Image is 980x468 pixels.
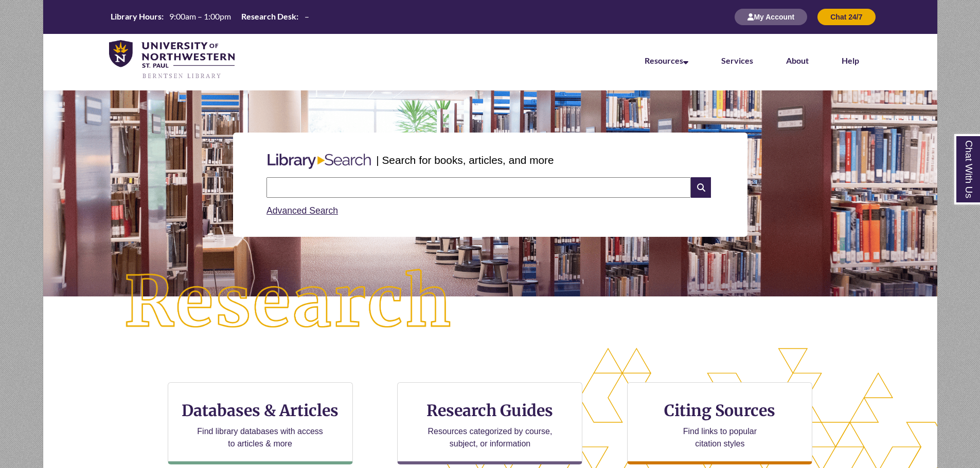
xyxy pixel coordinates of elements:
p: | Search for books, articles, and more [376,152,554,168]
table: Hours Today [106,11,313,22]
h3: Citing Sources [657,401,783,420]
p: Find library databases with access to articles & more [193,425,327,450]
button: Chat 24/7 [817,9,875,25]
a: Databases & Articles Find library databases with access to articles & more [168,382,353,464]
a: Research Guides Resources categorized by course, subject, or information [397,382,582,464]
i: Search [691,177,710,198]
button: My Account [735,9,807,25]
a: About [786,55,809,65]
a: Resources [645,55,688,65]
a: Chat 24/7 [817,12,875,21]
th: Library Hours: [106,11,165,22]
a: Hours Today [106,11,313,23]
h3: Research Guides [406,401,574,420]
p: Resources categorized by course, subject, or information [423,425,557,450]
p: Find links to popular citation styles [670,425,770,450]
a: Advanced Search [266,205,338,216]
img: UNWSP Library Logo [109,40,235,80]
a: My Account [735,12,807,21]
a: Help [842,55,859,65]
th: Research Desk: [237,11,300,22]
a: Citing Sources Find links to popular citation styles [627,382,812,464]
span: 9:00am – 1:00pm [169,11,231,21]
span: – [305,11,309,21]
h3: Databases & Articles [176,401,344,420]
img: Libary Search [262,149,376,173]
img: Research [87,233,490,372]
a: Services [721,55,753,65]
